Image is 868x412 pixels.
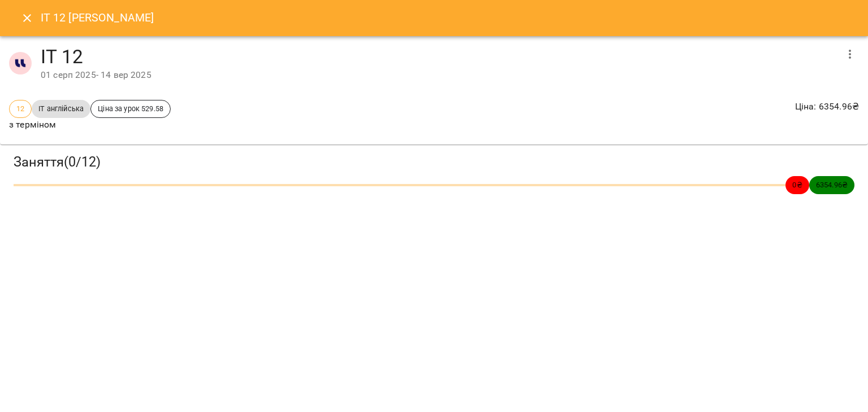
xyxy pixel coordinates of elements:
p: з терміном [9,118,171,132]
h4: IT 12 [41,45,836,68]
span: 6354.96 ₴ [809,179,854,190]
span: Ціна за урок 529.58 [91,103,170,114]
h3: Заняття ( 0 / 12 ) [14,154,854,171]
img: 1255ca683a57242d3abe33992970777d.jpg [9,52,32,74]
span: 0 ₴ [785,179,809,190]
p: Ціна : 6354.96 ₴ [795,100,859,113]
button: Close [14,5,41,32]
span: ІТ англійська [32,103,90,114]
div: 01 серп 2025 - 14 вер 2025 [41,68,836,82]
h6: IT 12 [PERSON_NAME] [41,9,154,27]
span: 12 [10,103,31,114]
